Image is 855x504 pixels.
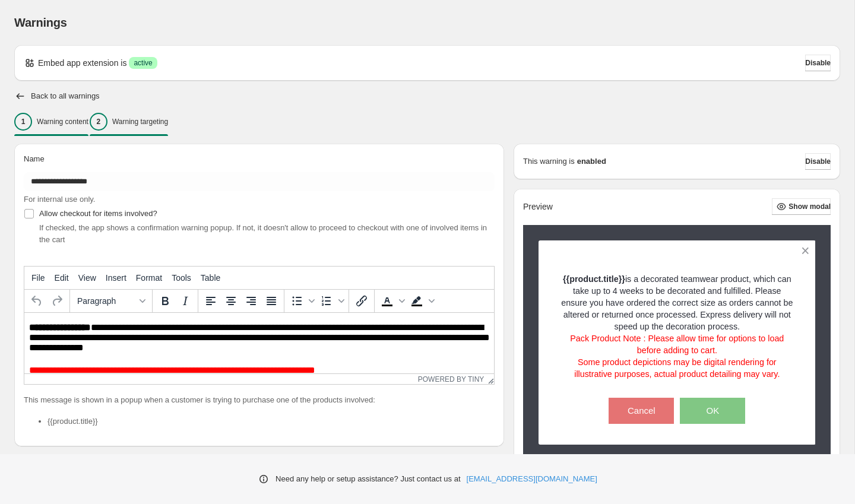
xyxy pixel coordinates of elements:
[27,291,47,311] button: Undo
[201,273,220,283] span: Table
[37,117,88,126] p: Warning content
[14,113,32,131] div: 1
[351,291,372,311] button: Insert/edit link
[24,154,45,163] span: Name
[47,416,495,427] li: {{product.title}}
[788,202,831,211] span: Show modal
[14,16,67,29] span: Warnings
[31,273,45,283] span: File
[90,113,107,131] div: 2
[136,273,162,283] span: Format
[570,334,784,355] span: Pack Product Note : Please allow time for options to load before adding to cart.
[31,91,100,101] h2: Back to all warnings
[221,291,241,311] button: Align center
[261,291,281,311] button: Justify
[172,273,191,283] span: Tools
[90,109,168,134] button: 2Warning targeting
[523,156,575,167] p: This warning is
[39,223,487,244] span: If checked, the app shows a confirmation warning popup. If not, it doesn't allow to proceed to ch...
[467,473,597,485] a: [EMAIL_ADDRESS][DOMAIN_NAME]
[14,109,88,134] button: 1Warning content
[78,273,96,283] span: View
[5,9,465,82] body: Rich Text Area. Press ALT-0 for help.
[805,58,831,68] span: Disable
[55,273,69,283] span: Edit
[24,394,495,406] p: This message is shown in a popup when a customer is trying to purchase one of the products involved:
[574,357,780,379] span: Some product depictions may be digital rendering for illustrative purposes, actual product detail...
[377,291,407,311] div: Text color
[72,291,150,311] button: Formats
[680,398,745,424] button: OK
[24,313,494,373] iframe: Rich Text Area
[155,291,175,311] button: Bold
[287,291,316,311] div: Bullet list
[201,291,221,311] button: Align left
[316,291,346,311] div: Numbered list
[39,209,157,218] span: Allow checkout for items involved?
[805,55,831,71] button: Disable
[418,375,484,383] a: Powered by Tiny
[134,58,152,68] span: active
[175,291,195,311] button: Italic
[805,153,831,170] button: Disable
[24,195,95,204] span: For internal use only.
[407,291,436,311] div: Background color
[559,273,795,332] p: is a decorated teamwear product, which can take up to 4 weeks to be decorated and fulfilled. Plea...
[241,291,261,311] button: Align right
[772,198,831,215] button: Show modal
[563,274,625,284] strong: {{product.title}}
[805,157,831,166] span: Disable
[47,291,67,311] button: Redo
[106,273,126,283] span: Insert
[112,117,168,126] p: Warning targeting
[577,156,606,167] strong: enabled
[523,202,553,212] h2: Preview
[38,57,126,69] p: Embed app extension is
[484,374,494,384] div: Resize
[609,398,674,424] button: Cancel
[77,296,135,306] span: Paragraph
